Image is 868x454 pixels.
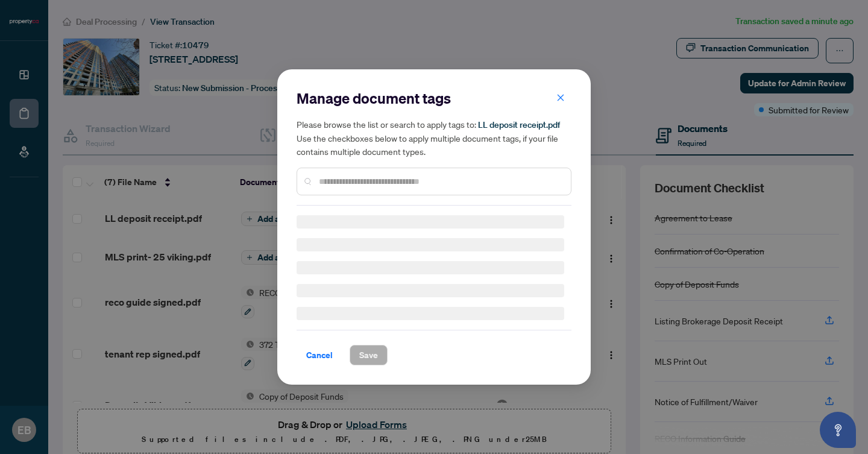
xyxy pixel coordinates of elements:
[556,93,565,102] span: close
[297,89,571,108] h2: Manage document tags
[297,118,571,158] h5: Please browse the list or search to apply tags to: Use the checkboxes below to apply multiple doc...
[478,119,560,130] span: LL deposit receipt.pdf
[306,345,333,365] span: Cancel
[820,412,856,448] button: Open asap
[297,345,342,365] button: Cancel
[350,345,388,365] button: Save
